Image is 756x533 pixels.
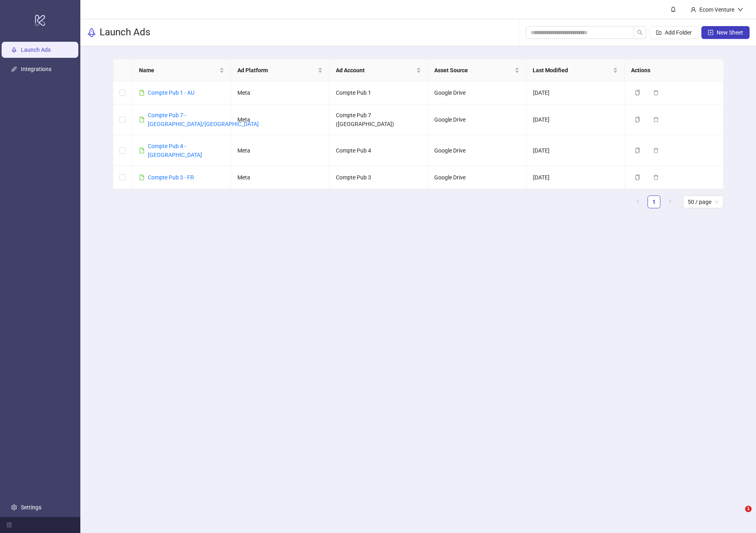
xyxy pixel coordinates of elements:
span: copy [635,117,640,122]
td: Meta [231,81,329,104]
td: Google Drive [428,166,526,189]
span: user [691,7,696,12]
td: Meta [231,135,329,166]
th: Ad Account [329,59,428,81]
li: Next Page [664,195,676,208]
span: file [139,148,145,153]
a: Compte Pub 1 - AU [148,90,194,96]
span: folder-add [656,30,662,35]
iframe: Intercom live chat [729,506,748,525]
span: file [139,117,145,122]
li: 1 [648,195,660,208]
span: Asset Source [434,66,513,75]
td: [DATE] [527,166,625,189]
span: Ad Account [336,66,415,75]
span: file [139,175,145,180]
span: delete [653,90,659,96]
div: Page Size [683,195,723,208]
span: copy [635,148,640,153]
button: right [664,195,676,208]
td: [DATE] [527,81,625,104]
span: delete [653,148,659,153]
th: Name [133,59,231,81]
th: Asset Source [428,59,526,81]
td: Compte Pub 1 [329,81,428,104]
td: Google Drive [428,81,526,104]
span: delete [653,117,659,122]
span: copy [635,90,640,96]
div: Ecom Venture [696,5,738,14]
th: Actions [625,59,723,81]
span: 50 / page [688,196,719,208]
span: file [139,90,145,96]
button: Add Folder [650,26,698,39]
span: Last Modified [533,66,611,75]
a: Compte Pub 3 - FR [148,174,194,181]
span: left [635,199,640,204]
span: Ad Platform [237,66,316,75]
th: Ad Platform [231,59,329,81]
span: Add Folder [665,29,692,36]
button: New Sheet [701,26,750,39]
span: bell [670,6,676,12]
td: Compte Pub 4 [329,135,428,166]
span: copy [635,175,640,180]
li: Previous Page [631,195,644,208]
a: Settings [21,504,41,511]
a: Integrations [21,66,51,72]
button: left [631,195,644,208]
span: right [668,199,672,204]
h3: Launch Ads [100,26,150,39]
td: Google Drive [428,104,526,135]
span: 1 [745,506,752,512]
span: down [738,7,743,12]
a: Launch Ads [21,47,51,53]
td: Compte Pub 7 ([GEOGRAPHIC_DATA]) [329,104,428,135]
th: Last Modified [526,59,625,81]
span: Name [139,66,218,75]
span: delete [653,175,659,180]
a: 1 [648,196,660,208]
td: Meta [231,104,329,135]
td: Compte Pub 3 [329,166,428,189]
span: New Sheet [717,29,743,36]
td: [DATE] [527,104,625,135]
span: rocket [87,28,96,37]
span: search [637,30,643,35]
a: Compte Pub 4 - [GEOGRAPHIC_DATA] [148,143,202,158]
td: Meta [231,166,329,189]
a: Compte Pub 7 - [GEOGRAPHIC_DATA]/[GEOGRAPHIC_DATA] [148,112,259,127]
span: plus-square [708,30,713,35]
td: [DATE] [527,135,625,166]
td: Google Drive [428,135,526,166]
span: menu-fold [6,522,12,528]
